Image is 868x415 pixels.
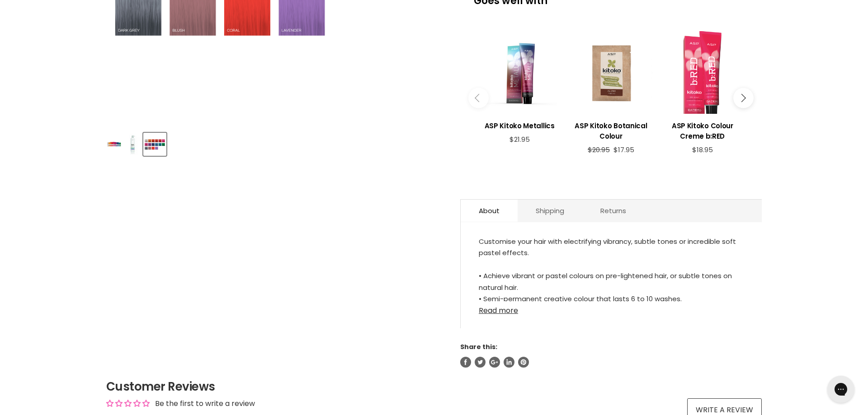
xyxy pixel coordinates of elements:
[460,342,497,351] span: Share this:
[613,145,634,154] span: $17.95
[106,378,762,395] h2: Customer Reviews
[582,200,644,222] a: Returns
[107,134,121,155] img: ASP Kitoko Colour Dynamics
[518,200,582,222] a: Shipping
[155,399,255,409] div: Be the first to write a review
[661,121,744,141] h3: ASP Kitoko Colour Creme b:RED
[661,114,744,146] a: View product:ASP Kitoko Colour Creme b:RED
[460,343,762,367] aside: Share this:
[144,139,165,150] img: ASP Kitoko Colour Dynamics
[126,134,140,155] img: ASP Kitoko Colour Dynamics
[478,121,561,131] h3: ASP Kitoko Metallics
[570,114,652,146] a: View product:ASP Kitoko Botanical Colour
[143,133,166,156] button: ASP Kitoko Colour Dynamics
[478,114,561,135] a: View product:ASP Kitoko Metallics
[461,200,518,222] a: About
[105,130,445,156] div: Product thumbnails
[106,133,122,156] button: ASP Kitoko Colour Dynamics
[106,398,150,409] div: Average rating is 0.00 stars
[125,133,141,156] button: ASP Kitoko Colour Dynamics
[570,121,652,141] h3: ASP Kitoko Botanical Colour
[692,145,713,154] span: $18.95
[823,373,859,406] iframe: Gorgias live chat messenger
[588,145,610,154] span: $20.95
[479,236,744,301] div: Customise your hair with electrifying vibrancy, subtle tones or incredible soft pastel effects. •...
[509,135,530,144] span: $21.95
[479,301,744,315] a: Read more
